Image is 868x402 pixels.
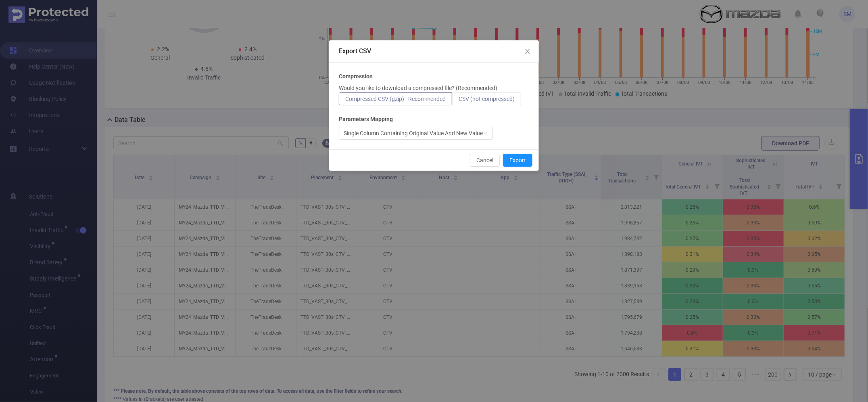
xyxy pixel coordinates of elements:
div: Export CSV [339,47,529,56]
i: icon: down [483,131,488,136]
b: Parameters Mapping [339,115,393,124]
i: icon: close [524,48,531,54]
button: Export [503,154,532,167]
b: Compression [339,72,373,81]
button: Close [516,40,539,63]
span: Compressed CSV (gzip) - Recommended [345,96,446,102]
p: Would you like to download a compressed file? (Recommended) [339,84,497,92]
span: CSV (not compressed) [459,96,515,102]
div: Single Column Containing Original Value And New Value [344,127,483,139]
button: Cancel [470,154,500,167]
